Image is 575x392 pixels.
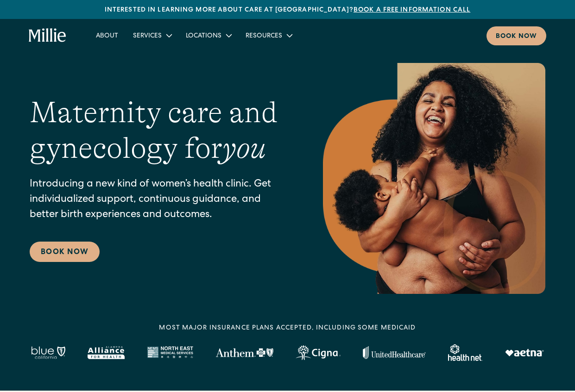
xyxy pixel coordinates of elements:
[354,7,470,13] a: Book a free information call
[88,28,126,43] a: About
[363,346,426,359] img: United Healthcare logo
[147,346,193,359] img: North East Medical Services logo
[296,345,341,360] img: Cigna logo
[29,28,66,43] a: home
[215,348,273,357] img: Anthem Logo
[133,31,162,41] div: Services
[496,32,537,42] div: Book now
[159,324,416,333] div: MOST MAJOR INSURANCE PLANS ACCEPTED, INCLUDING some MEDICAID
[246,31,282,41] div: Resources
[31,346,65,359] img: Blue California logo
[30,95,286,166] h1: Maternity care and gynecology for
[126,28,178,43] div: Services
[323,63,545,294] img: Smiling mother with her baby in arms, celebrating body positivity and the nurturing bond of postp...
[448,344,483,361] img: Healthnet logo
[30,242,100,262] a: Book Now
[30,177,286,223] p: Introducing a new kind of women’s health clinic. Get individualized support, continuous guidance,...
[222,131,266,165] em: you
[178,28,238,43] div: Locations
[505,349,544,356] img: Aetna logo
[186,31,221,41] div: Locations
[238,28,299,43] div: Resources
[88,346,124,359] img: Alameda Alliance logo
[487,26,546,45] a: Book now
